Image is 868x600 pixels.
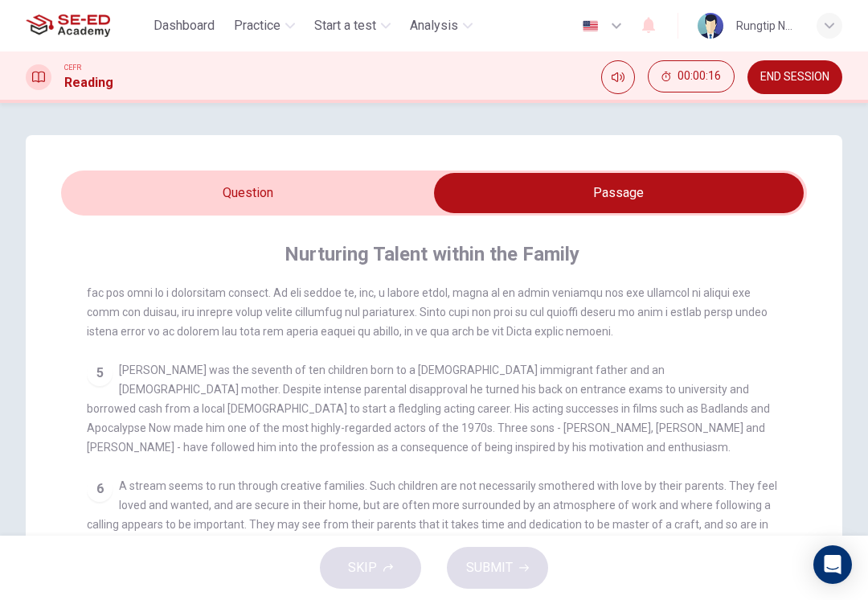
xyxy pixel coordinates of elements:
button: Analysis [403,11,479,40]
span: CEFR [64,62,81,73]
button: Practice [227,11,301,40]
button: Dashboard [147,11,221,40]
img: en [580,20,600,32]
div: Open Intercom Messenger [813,545,852,584]
a: SE-ED Academy logo [26,10,147,42]
span: Start a test [314,16,376,35]
span: [PERSON_NAME] was the seventh of ten children born to a [DEMOGRAPHIC_DATA] immigrant father and a... [87,364,770,454]
h1: Reading [64,73,113,92]
div: 6 [87,476,113,502]
span: 00:00:16 [678,70,721,83]
div: 5 [87,360,113,386]
h4: Nurturing Talent within the Family [285,241,579,267]
div: Rungtip Nartgosa [736,16,797,35]
span: A stream seems to run through creative families. Such children are not necessarily smothered with... [87,479,777,550]
button: Start a test [308,11,397,40]
span: Analysis [410,16,458,35]
span: Practice [234,16,280,35]
span: END SESSION [760,71,829,84]
img: Profile picture [698,13,723,39]
div: Hide [648,60,735,94]
div: Mute [601,60,635,94]
img: SE-ED Academy logo [26,10,110,42]
button: 00:00:16 [648,60,735,92]
button: END SESSION [747,60,842,94]
span: Dashboard [154,16,215,35]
